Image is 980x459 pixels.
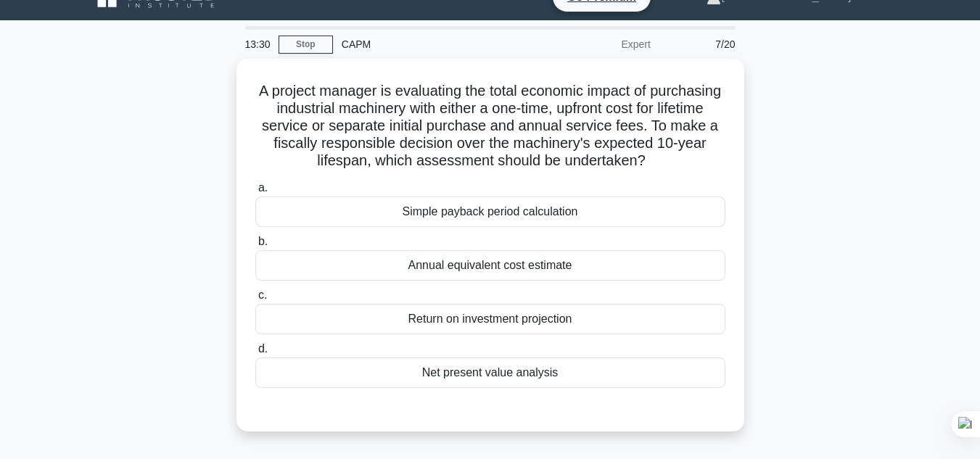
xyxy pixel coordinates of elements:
div: Simple payback period calculation [255,197,725,227]
div: 13:30 [236,30,279,59]
span: c. [258,289,267,301]
a: Stop [279,36,333,54]
div: Net present value analysis [255,357,725,388]
span: b. [258,235,268,247]
div: Annual equivalent cost estimate [255,250,725,281]
div: Expert [532,30,659,59]
span: d. [258,342,268,355]
span: a. [258,181,268,194]
div: CAPM [333,30,532,59]
h5: A project manager is evaluating the total economic impact of purchasing industrial machinery with... [254,82,727,170]
div: Return on investment projection [255,304,725,334]
div: 7/20 [659,30,744,59]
